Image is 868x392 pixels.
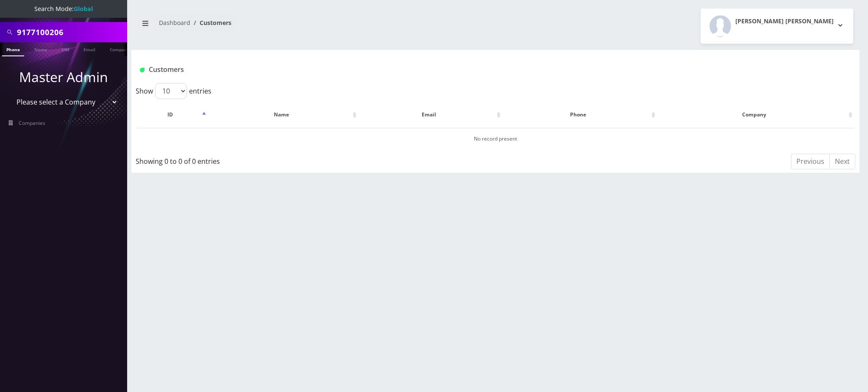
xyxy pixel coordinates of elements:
[74,5,93,13] strong: Global
[209,102,359,127] th: Name: activate to sort column ascending
[359,102,503,127] th: Email: activate to sort column ascending
[17,24,125,40] input: Search All Companies
[159,19,190,27] a: Dashboard
[140,66,730,74] h1: Customers
[504,102,657,127] th: Phone: activate to sort column ascending
[735,18,834,25] h2: [PERSON_NAME] [PERSON_NAME]
[34,5,93,13] span: Search Mode:
[136,83,211,99] label: Show entries
[136,128,854,149] td: No record present
[136,102,208,127] th: ID: activate to sort column descending
[658,102,854,127] th: Company: activate to sort column ascending
[190,18,231,27] li: Customers
[19,119,45,127] span: Companies
[57,42,73,55] a: SIM
[79,42,100,55] a: Email
[136,153,429,166] div: Showing 0 to 0 of 0 entries
[138,14,489,38] nav: breadcrumb
[701,8,853,44] button: [PERSON_NAME] [PERSON_NAME]
[155,83,187,99] select: Showentries
[829,154,855,169] a: Next
[30,42,51,55] a: Name
[106,42,134,55] a: Company
[791,154,830,169] a: Previous
[2,42,24,56] a: Phone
